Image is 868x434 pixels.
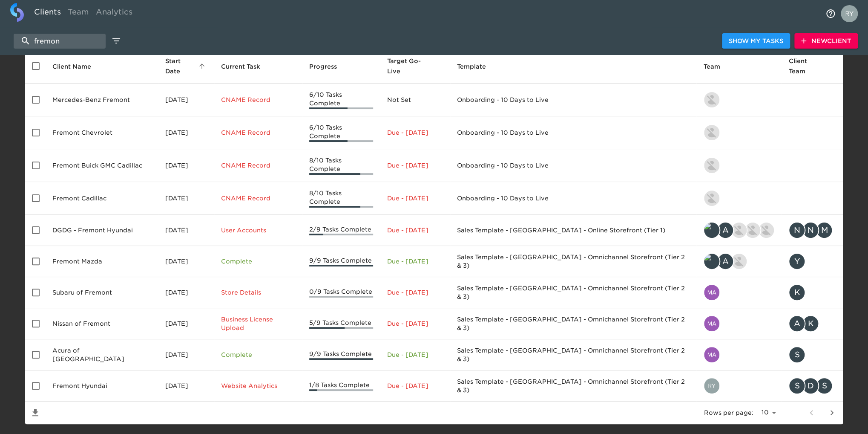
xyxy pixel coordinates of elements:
[158,182,214,215] td: [DATE]
[703,253,775,270] div: tyler@roadster.com, adam.stelly@roadster.com, austin@roadster.com
[221,61,271,72] span: Current Task
[704,254,719,269] img: tyler@roadster.com
[221,257,296,266] p: Complete
[46,149,158,182] td: Fremont Buick GMC Cadillac
[703,315,775,332] div: madison.craig@roadster.com
[703,190,775,207] div: nikko.foster@roadster.com
[703,377,775,394] div: ryan.dale@roadster.com
[704,125,719,140] img: nikko.foster@roadster.com
[221,382,296,390] p: Website Analytics
[704,347,719,362] img: madison.craig@roadster.com
[109,34,124,48] button: edit
[450,308,696,339] td: Sales Template - [GEOGRAPHIC_DATA] - Omnichannel Storefront (Tier 2 & 3)
[717,253,734,270] div: A
[302,370,380,402] td: 1/8 Tasks Complete
[158,277,214,308] td: [DATE]
[704,223,719,238] img: tyler@roadster.com
[302,84,380,116] td: 6/10 Tasks Complete
[450,84,696,116] td: Onboarding - 10 Days to Live
[788,377,836,394] div: SCOTTJ@CACARGROUP.COM, dament@press1totalk.com, scottj@cacargroup.com
[302,308,380,339] td: 5/9 Tasks Complete
[788,377,805,394] div: S
[450,182,696,215] td: Onboarding - 10 Days to Live
[380,84,450,116] td: Not Set
[703,61,731,72] span: Team
[788,222,805,239] div: N
[46,308,158,339] td: Nissan of Fremont
[302,116,380,149] td: 6/10 Tasks Complete
[450,149,696,182] td: Onboarding - 10 Days to Live
[788,253,805,270] div: Y
[704,408,753,417] p: Rows per page:
[387,350,443,359] p: Due - [DATE]
[387,56,443,76] span: Target Go-Live
[788,315,805,332] div: A
[822,402,842,423] button: next page
[309,61,348,72] span: Progress
[788,284,836,301] div: katie@simmsautogroup.com
[302,149,380,182] td: 8/10 Tasks Complete
[745,223,760,238] img: austin@roadster.com
[25,49,843,424] table: enhanced table
[46,370,158,402] td: Fremont Hyundai
[387,128,443,137] p: Due - [DATE]
[757,406,779,419] select: rows per page
[14,34,106,49] input: search
[302,215,380,246] td: 2/9 Tasks Complete
[703,157,775,174] div: nikko.foster@roadster.com
[221,128,296,137] p: CNAME Record
[46,246,158,277] td: Fremont Mazda
[46,339,158,370] td: Acura of [GEOGRAPHIC_DATA]
[704,378,719,393] img: ryan.dale@roadster.com
[802,222,819,239] div: N
[165,56,207,76] span: Start Date
[158,246,214,277] td: [DATE]
[457,61,497,72] span: Template
[703,346,775,363] div: madison.craig@roadster.com
[703,222,775,239] div: tyler@roadster.com, adam.stelly@roadster.com, kevin.lo@roadster.com, austin@roadster.com, ryan.la...
[221,95,296,104] p: CNAME Record
[302,277,380,308] td: 0/9 Tasks Complete
[450,277,696,308] td: Sales Template - [GEOGRAPHIC_DATA] - Omnichannel Storefront (Tier 2 & 3)
[788,346,805,363] div: S
[788,315,836,332] div: andreas@simmsautogroup.com, katie@simmsautogroup.com
[31,3,64,24] a: Clients
[759,223,774,238] img: ryan.lattimore@roadster.com
[10,3,24,22] img: logo
[788,222,836,239] div: Nick.George@dgdg.com, nick.george@dgdg.com, michael.bero@roadster.com
[703,124,775,141] div: nikko.foster@roadster.com
[788,253,836,270] div: young@fremontmazda.com
[302,339,380,370] td: 9/9 Tasks Complete
[221,161,296,170] p: CNAME Record
[731,254,747,269] img: austin@roadster.com
[46,277,158,308] td: Subaru of Fremont
[158,116,214,149] td: [DATE]
[387,161,443,170] p: Due - [DATE]
[158,215,214,246] td: [DATE]
[46,84,158,116] td: Mercedes-Benz Fremont
[704,92,719,107] img: kevin.lo@roadster.com
[841,5,858,22] img: Profile
[52,61,102,72] span: Client Name
[801,36,851,46] span: New Client
[704,158,719,173] img: nikko.foster@roadster.com
[46,116,158,149] td: Fremont Chevrolet
[717,222,734,239] div: A
[387,226,443,234] p: Due - [DATE]
[387,288,443,297] p: Due - [DATE]
[704,316,719,331] img: madison.craig@roadster.com
[387,194,443,203] p: Due - [DATE]
[802,377,819,394] div: D
[788,56,836,76] span: Client Team
[387,56,432,76] span: Target Go-Live
[802,315,819,332] div: K
[788,284,805,301] div: K
[92,3,136,24] a: Analytics
[820,3,841,24] button: notifications
[302,246,380,277] td: 9/9 Tasks Complete
[704,191,719,206] img: nikko.foster@roadster.com
[46,215,158,246] td: DGDG - Fremont Hyundai
[64,3,92,24] a: Team
[221,61,260,72] span: This is the next Task in this Hub that should be completed
[158,84,214,116] td: [DATE]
